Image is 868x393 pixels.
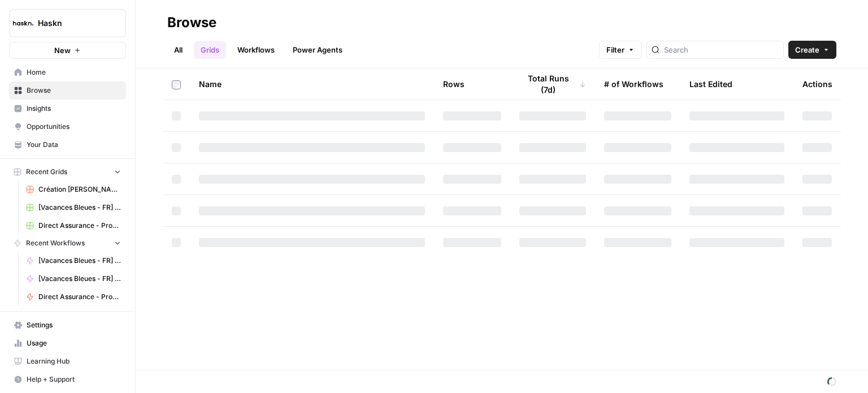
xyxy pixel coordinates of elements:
a: Workflows [231,41,281,59]
div: Rows [443,68,465,100]
img: Haskn Logo [13,13,33,33]
span: Settings [27,320,121,330]
a: Insights [9,100,126,118]
a: Création [PERSON_NAME] [21,180,126,198]
button: Create [788,41,836,59]
span: Usage [27,338,121,348]
span: Recent Grids [26,167,67,177]
span: Learning Hub [27,356,121,366]
span: Direct Assurance - Prod édito [38,292,121,302]
a: Grids [194,41,226,59]
div: Last Edited [689,68,732,100]
span: Création [PERSON_NAME] [38,184,121,195]
div: Name [199,68,425,100]
a: Settings [9,316,126,334]
a: [Vacances Bleues - FR] Pages refonte sites hôtels - [GEOGRAPHIC_DATA] [21,252,126,270]
span: [Vacances Bleues - FR] Pages refonte sites hôtels - [GEOGRAPHIC_DATA] [38,274,121,284]
a: Opportunities [9,118,126,136]
button: Workspace: Haskn [9,9,126,37]
a: Your Data [9,136,126,154]
a: Browse [9,81,126,100]
span: New [54,45,71,56]
a: All [167,41,189,59]
input: Search [664,44,779,55]
a: Direct Assurance - Prod [PERSON_NAME] (1) [21,217,126,235]
a: Usage [9,334,126,352]
span: Haskn [38,18,106,29]
span: [Vacances Bleues - FR] Pages refonte sites hôtels - [GEOGRAPHIC_DATA] (Grid) [38,202,121,213]
div: Actions [802,68,832,100]
a: Direct Assurance - Prod édito [21,288,126,306]
div: # of Workflows [604,68,663,100]
a: [Vacances Bleues - FR] Pages refonte sites hôtels - [GEOGRAPHIC_DATA] [21,270,126,288]
button: New [9,42,126,59]
div: Total Runs (7d) [519,68,586,100]
span: Opportunities [27,122,121,132]
a: [Vacances Bleues - FR] Pages refonte sites hôtels - [GEOGRAPHIC_DATA] (Grid) [21,198,126,217]
span: Create [795,44,819,55]
a: Power Agents [286,41,349,59]
span: Recent Workflows [26,238,85,248]
button: Help + Support [9,370,126,388]
button: Recent Workflows [9,235,126,252]
span: [Vacances Bleues - FR] Pages refonte sites hôtels - [GEOGRAPHIC_DATA] [38,256,121,266]
span: Browse [27,85,121,96]
div: Browse [167,14,216,32]
span: Insights [27,103,121,114]
a: Learning Hub [9,352,126,370]
span: Your Data [27,140,121,150]
span: Filter [606,44,624,55]
button: Filter [599,41,642,59]
a: Home [9,63,126,81]
span: Direct Assurance - Prod [PERSON_NAME] (1) [38,221,121,231]
span: Home [27,67,121,77]
span: Help + Support [27,374,121,385]
button: Recent Grids [9,163,126,180]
